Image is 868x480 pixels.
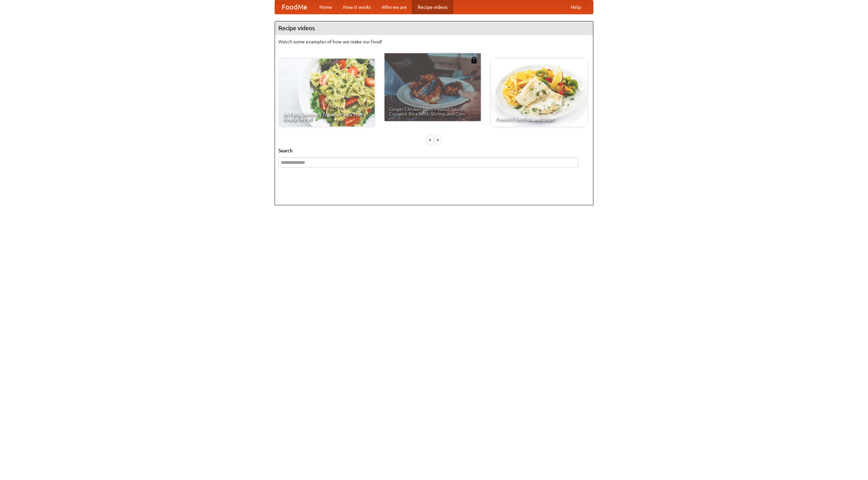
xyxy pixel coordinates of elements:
[427,135,433,144] div: «
[338,0,376,14] a: How it works
[471,57,477,63] img: 483408.png
[376,0,412,14] a: Who we are
[275,0,314,14] a: FoodMe
[278,38,590,45] p: Watch some examples of how we make our food!
[565,0,586,14] a: Help
[314,0,338,14] a: Home
[278,147,590,154] h5: Search
[496,117,583,122] span: French Fries Fish and Chips
[435,135,441,144] div: »
[412,0,453,14] a: Recipe videos
[278,59,375,127] a: An Easy, Summery Tomato Pasta That's Ready for Fall
[491,59,587,127] a: French Fries Fish and Chips
[275,21,593,35] h4: Recipe videos
[283,112,370,122] span: An Easy, Summery Tomato Pasta That's Ready for Fall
